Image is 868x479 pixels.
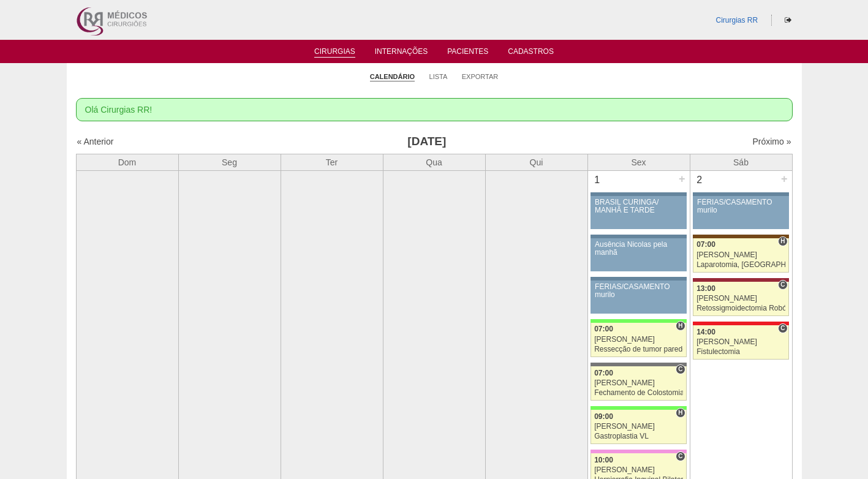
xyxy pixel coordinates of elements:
div: Ressecção de tumor parede abdominal pélvica [594,345,683,353]
a: H 07:00 [PERSON_NAME] Laparotomia, [GEOGRAPHIC_DATA], Drenagem, Bridas [693,238,788,273]
a: « Anterior [77,137,114,146]
div: [PERSON_NAME] [594,379,683,387]
span: Hospital [778,236,787,246]
span: Consultório [778,280,787,290]
div: Key: Assunção [693,322,788,325]
th: Sáb [690,154,792,170]
a: Ausência Nicolas pela manhã [591,238,686,271]
a: Próximo » [752,137,791,146]
span: 07:00 [594,369,613,377]
a: Lista [429,72,448,81]
span: 10:00 [594,456,613,464]
div: [PERSON_NAME] [696,295,785,303]
th: Qui [485,154,587,170]
h3: [DATE] [248,133,605,151]
i: Sair [785,17,791,24]
div: Key: Brasil [591,406,686,410]
div: Key: Santa Catarina [591,363,686,366]
span: 13:00 [696,284,715,293]
div: Key: Aviso [591,192,686,196]
div: Laparotomia, [GEOGRAPHIC_DATA], Drenagem, Bridas [696,261,785,269]
a: Cirurgias RR [715,16,758,25]
a: H 09:00 [PERSON_NAME] Gastroplastia VL [591,410,686,444]
div: 1 [588,171,607,189]
div: Fechamento de Colostomia ou Enterostomia [594,389,683,397]
div: Retossigmoidectomia Robótica [696,304,785,312]
a: C 13:00 [PERSON_NAME] Retossigmoidectomia Robótica [693,282,788,316]
a: H 07:00 [PERSON_NAME] Ressecção de tumor parede abdominal pélvica [591,323,686,357]
div: 2 [690,171,709,189]
div: Gastroplastia VL [594,432,683,440]
a: Calendário [370,72,415,81]
div: Key: Aviso [693,192,788,196]
div: Key: Sírio Libanês [693,278,788,282]
span: 07:00 [594,325,613,333]
div: Key: Albert Einstein [591,450,686,453]
div: FÉRIAS/CASAMENTO murilo [697,198,785,214]
a: Cirurgias [314,47,355,58]
span: 09:00 [594,412,613,421]
th: Ter [281,154,383,170]
th: Dom [76,154,178,170]
th: Qua [383,154,485,170]
span: 14:00 [696,328,715,336]
th: Sex [587,154,690,170]
span: Consultório [778,323,787,333]
a: FÉRIAS/CASAMENTO murilo [693,196,788,229]
div: [PERSON_NAME] [594,423,683,431]
div: + [677,171,687,187]
div: [PERSON_NAME] [594,336,683,344]
div: BRASIL CURINGA/ MANHÃ E TARDE [595,198,682,214]
div: Key: Aviso [591,235,686,238]
a: FÉRIAS/CASAMENTO murilo [591,281,686,314]
div: FÉRIAS/CASAMENTO murilo [595,283,682,299]
a: Exportar [462,72,499,81]
div: Olá Cirurgias RR! [76,98,793,121]
div: Key: Santa Joana [693,235,788,238]
div: Fistulectomia [696,348,785,356]
div: Ausência Nicolas pela manhã [595,241,682,257]
span: 07:00 [696,240,715,249]
a: Cadastros [508,47,554,59]
th: Seg [178,154,281,170]
div: + [779,171,790,187]
a: C 14:00 [PERSON_NAME] Fistulectomia [693,325,788,360]
span: Consultório [676,364,685,374]
span: Hospital [676,321,685,331]
a: C 07:00 [PERSON_NAME] Fechamento de Colostomia ou Enterostomia [591,366,686,401]
span: Consultório [676,451,685,461]
a: BRASIL CURINGA/ MANHÃ E TARDE [591,196,686,229]
div: [PERSON_NAME] [696,251,785,259]
span: Hospital [676,408,685,418]
a: Pacientes [447,47,488,59]
div: Key: Aviso [591,277,686,281]
a: Internações [375,47,428,59]
div: [PERSON_NAME] [594,466,683,474]
div: [PERSON_NAME] [696,338,785,346]
div: Key: Brasil [591,319,686,323]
